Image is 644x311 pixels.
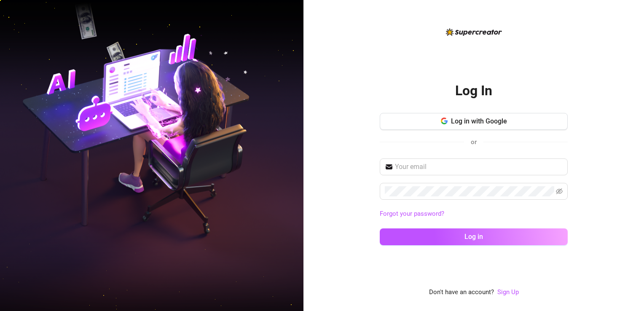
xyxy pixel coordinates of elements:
span: eye-invisible [556,188,563,195]
input: Your email [395,162,563,172]
a: Sign Up [497,287,519,298]
a: Sign Up [497,288,519,296]
button: Log in with Google [380,113,568,130]
a: Forgot your password? [380,209,568,219]
button: Log in [380,228,568,245]
span: Log in with Google [451,117,507,125]
h2: Log In [455,82,492,99]
span: or [471,138,477,146]
img: logo-BBDzfeDw.svg [446,28,502,36]
span: Log in [464,233,483,241]
a: Forgot your password? [380,210,444,217]
span: Don't have an account? [429,287,494,298]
